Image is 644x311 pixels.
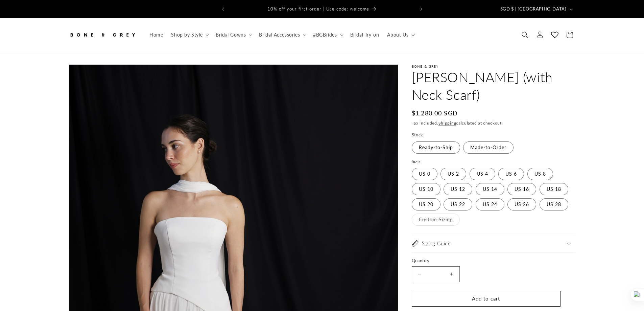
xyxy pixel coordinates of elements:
[412,132,424,138] legend: Stock
[498,168,524,180] label: US 6
[422,240,451,247] h2: Sizing Guide
[69,27,136,42] img: Bone and Grey Bridal
[540,198,568,210] label: US 28
[167,28,212,42] summary: Shop by Style
[412,109,458,118] span: $1,280.00 SGD
[540,183,568,195] label: US 18
[212,28,255,42] summary: Bridal Gowns
[412,68,576,104] h1: [PERSON_NAME] (with Neck Scarf)
[444,198,472,210] label: US 22
[216,32,246,38] span: Bridal Gowns
[518,27,532,42] summary: Search
[414,3,429,16] button: Next announcement
[463,141,514,154] label: Made-to-Order
[527,168,553,180] label: US 8
[313,32,337,38] span: #BGBrides
[507,198,536,210] label: US 26
[255,28,309,42] summary: Bridal Accessories
[412,168,437,180] label: US 0
[216,3,231,16] button: Previous announcement
[412,258,560,264] label: Quantity
[350,32,379,38] span: Bridal Try-on
[149,32,163,38] span: Home
[267,6,369,12] span: 10% off your first order | Use code: welcome
[171,32,202,38] span: Shop by Style
[507,183,536,195] label: US 16
[496,3,576,16] button: SGD $ | [GEOGRAPHIC_DATA]
[470,168,495,180] label: US 4
[440,168,466,180] label: US 2
[476,183,504,195] label: US 14
[412,198,440,210] label: US 20
[145,28,167,42] a: Home
[444,183,472,195] label: US 12
[412,158,421,165] legend: Size
[412,183,440,195] label: US 10
[476,198,504,210] label: US 24
[346,28,383,42] a: Bridal Try-on
[412,235,576,252] summary: Sizing Guide
[412,120,576,127] div: Tax included. calculated at checkout.
[66,25,139,45] a: Bone and Grey Bridal
[387,32,408,38] span: About Us
[412,141,460,154] label: Ready-to-Ship
[309,28,346,42] summary: #BGBrides
[438,120,456,126] a: Shipping
[259,32,300,38] span: Bridal Accessories
[412,291,560,307] button: Add to cart
[383,28,418,42] summary: About Us
[412,214,460,226] label: Custom Sizing
[412,64,576,68] p: Bone & Grey
[500,6,567,13] span: SGD $ | [GEOGRAPHIC_DATA]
